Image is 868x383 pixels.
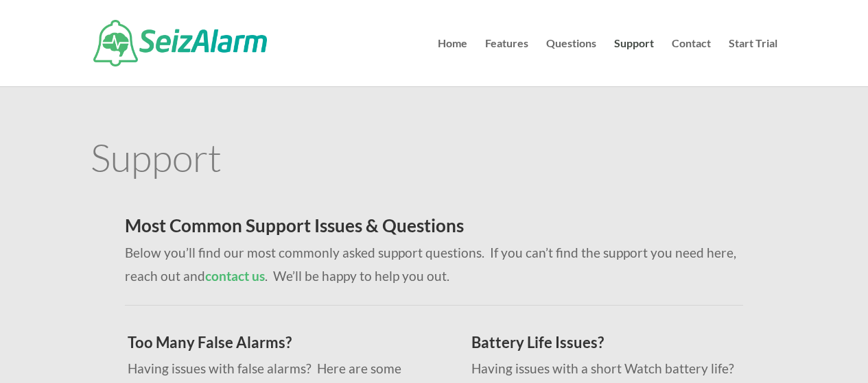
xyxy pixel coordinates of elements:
[485,38,528,86] a: Features
[205,268,265,284] a: contact us
[438,38,467,86] a: Home
[128,335,414,357] h3: Too Many False Alarms?
[746,330,853,368] iframe: Help widget launcher
[91,138,777,183] h1: Support
[546,38,596,86] a: Questions
[729,38,777,86] a: Start Trial
[471,335,758,357] h3: Battery Life Issues?
[614,38,654,86] a: Support
[125,217,743,241] h2: Most Common Support Issues & Questions
[93,20,267,66] img: SeizAlarm
[672,38,711,86] a: Contact
[125,241,743,288] p: Below you’ll find our most commonly asked support questions. If you can’t find the support you ne...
